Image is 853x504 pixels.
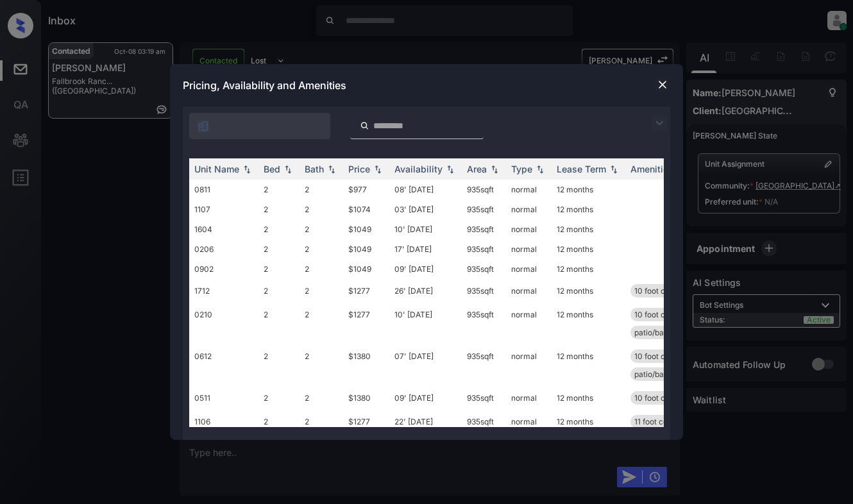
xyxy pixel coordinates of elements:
[552,199,625,219] td: 12 months
[258,303,300,344] td: 2
[506,386,552,410] td: normal
[343,219,389,239] td: $1049
[189,344,258,386] td: 0612
[258,279,300,303] td: 2
[506,219,552,239] td: normal
[389,344,462,386] td: 07' [DATE]
[506,199,552,219] td: normal
[552,259,625,279] td: 12 months
[189,410,258,451] td: 1106
[462,219,506,239] td: 935 sqft
[189,180,258,199] td: 0811
[462,239,506,259] td: 935 sqft
[300,219,343,239] td: 2
[189,259,258,279] td: 0902
[258,239,300,259] td: 2
[462,279,506,303] td: 935 sqft
[506,180,552,199] td: normal
[241,165,253,174] img: sorting
[258,386,300,410] td: 2
[371,165,384,174] img: sorting
[348,164,370,174] div: Price
[506,344,552,386] td: normal
[634,286,690,296] span: 10 foot ceiling...
[343,344,389,386] td: $1380
[343,303,389,344] td: $1277
[634,351,690,361] span: 10 foot ceiling...
[389,219,462,239] td: 10' [DATE]
[462,303,506,344] td: 935 sqft
[506,303,552,344] td: normal
[300,410,343,451] td: 2
[300,180,343,199] td: 2
[343,410,389,451] td: $1277
[506,259,552,279] td: normal
[652,115,667,131] img: icon-zuma
[444,165,457,174] img: sorting
[282,165,294,174] img: sorting
[506,410,552,451] td: normal
[634,417,688,426] span: 11 foot ceiling...
[189,386,258,410] td: 0511
[197,120,210,133] img: icon-zuma
[300,239,343,259] td: 2
[300,279,343,303] td: 2
[462,344,506,386] td: 935 sqft
[462,386,506,410] td: 935 sqft
[634,369,684,379] span: patio/balcony
[389,303,462,344] td: 10' [DATE]
[300,386,343,410] td: 2
[343,180,389,199] td: $977
[343,279,389,303] td: $1277
[552,219,625,239] td: 12 months
[506,239,552,259] td: normal
[258,180,300,199] td: 2
[634,328,684,337] span: patio/balcony
[488,165,501,174] img: sorting
[258,219,300,239] td: 2
[389,279,462,303] td: 26' [DATE]
[557,164,606,174] div: Lease Term
[258,199,300,219] td: 2
[189,239,258,259] td: 0206
[389,199,462,219] td: 03' [DATE]
[300,303,343,344] td: 2
[552,239,625,259] td: 12 months
[360,120,369,131] img: icon-zuma
[630,164,673,174] div: Amenities
[394,164,443,174] div: Availability
[511,164,532,174] div: Type
[258,259,300,279] td: 2
[343,386,389,410] td: $1380
[634,310,690,319] span: 10 foot ceiling...
[552,386,625,410] td: 12 months
[305,164,324,174] div: Bath
[170,64,683,106] div: Pricing, Availability and Amenities
[264,164,280,174] div: Bed
[552,410,625,451] td: 12 months
[300,344,343,386] td: 2
[258,344,300,386] td: 2
[607,165,620,174] img: sorting
[325,165,338,174] img: sorting
[552,303,625,344] td: 12 months
[194,164,239,174] div: Unit Name
[343,199,389,219] td: $1074
[389,386,462,410] td: 09' [DATE]
[462,199,506,219] td: 935 sqft
[300,199,343,219] td: 2
[389,410,462,451] td: 22' [DATE]
[343,239,389,259] td: $1049
[656,78,669,91] img: close
[258,410,300,451] td: 2
[189,199,258,219] td: 1107
[467,164,487,174] div: Area
[389,180,462,199] td: 08' [DATE]
[389,239,462,259] td: 17' [DATE]
[462,410,506,451] td: 935 sqft
[189,219,258,239] td: 1604
[534,165,546,174] img: sorting
[189,279,258,303] td: 1712
[300,259,343,279] td: 2
[552,344,625,386] td: 12 months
